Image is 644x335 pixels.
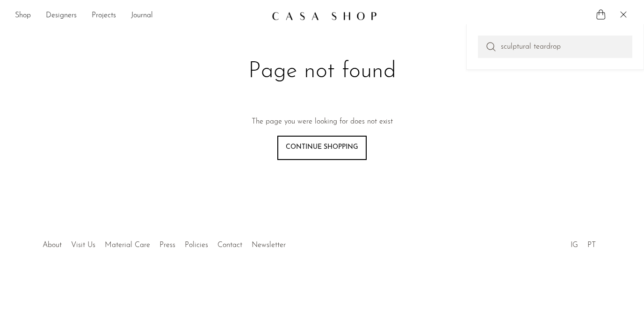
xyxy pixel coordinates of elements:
a: Designers [46,10,77,22]
a: Projects [92,10,116,22]
a: Journal [131,10,153,22]
a: Press [159,241,175,249]
a: Visit Us [71,241,95,249]
p: The page you were looking for does not exist [252,116,393,128]
a: PT [587,241,596,249]
a: Material Care [105,241,150,249]
ul: Quick links [38,234,290,252]
ul: NEW HEADER MENU [15,8,264,24]
a: Continue shopping [277,136,367,160]
a: IG [571,241,578,249]
a: About [43,241,62,249]
a: Policies [185,241,208,249]
h1: Page not found [174,57,471,86]
a: Contact [217,241,242,249]
input: Perform a search [478,36,632,58]
nav: Desktop navigation [15,8,264,24]
a: Shop [15,10,31,22]
ul: Social Medias [566,234,601,252]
